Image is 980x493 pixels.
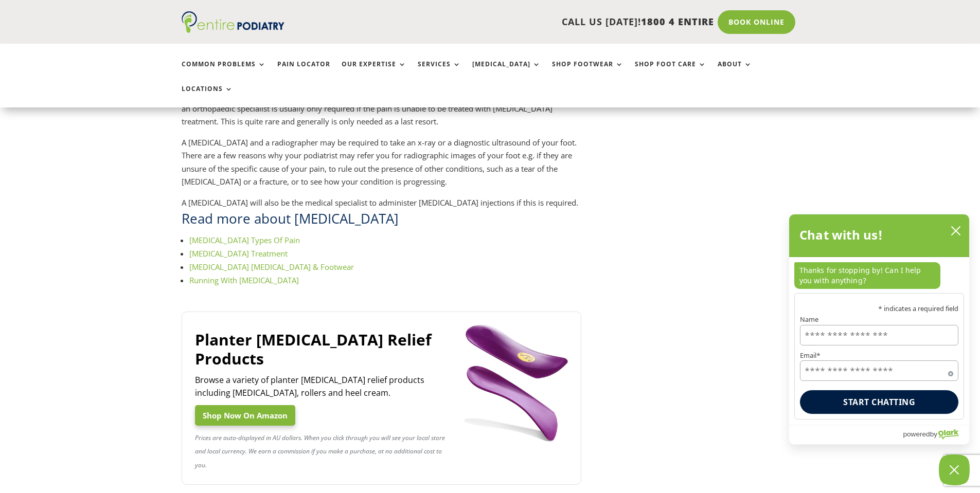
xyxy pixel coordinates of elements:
[189,262,354,272] a: [MEDICAL_DATA] [MEDICAL_DATA] & Footwear
[182,196,582,210] p: A [MEDICAL_DATA] will also be the medical specialist to administer [MEDICAL_DATA] injections if t...
[800,316,958,323] label: Name
[800,390,958,414] button: Start chatting
[800,352,958,359] label: Email*
[182,25,284,35] a: Entire Podiatry
[789,214,970,445] div: olark chatbox
[342,61,406,83] a: Our Expertise
[195,330,449,369] a: Planter [MEDICAL_DATA] Relief Products
[182,61,266,83] a: Common Problems
[800,325,958,345] input: Name
[718,61,752,83] a: About
[182,85,233,107] a: Locations
[939,454,970,485] button: Close Chatbox
[182,136,582,196] p: A [MEDICAL_DATA] and a radiographer may be required to take an x-ray or a diagnostic ultrasound o...
[472,61,541,83] a: [MEDICAL_DATA]
[418,61,461,83] a: Services
[277,61,330,83] a: Pain Locator
[324,15,714,29] p: CALL US [DATE]!
[635,61,706,83] a: Shop Foot Care
[800,360,958,381] input: Email
[903,428,930,441] span: powered
[195,405,295,426] a: Shop Now On Amazon
[800,305,958,312] p: * indicates a required field
[799,225,883,245] h2: Chat with us!
[641,15,714,28] span: 1800 4 ENTIRE
[903,425,969,444] a: Powered by Olark
[189,248,288,259] a: [MEDICAL_DATA] Treatment
[948,223,964,239] button: close chatbox
[189,235,300,245] a: [MEDICAL_DATA] Types Of Pain
[182,89,582,136] p: Other medical specialists may include an orthopaedic/podiatric surgeon or an orthopaedic speciali...
[182,11,284,33] img: logo (1)
[930,428,937,441] span: by
[195,433,445,469] span: Prices are auto-displayed in AU dollars. When you click through you will see your local store and...
[552,61,623,83] a: Shop Footwear
[718,10,795,34] a: Book Online
[789,257,969,293] div: chat
[182,209,582,233] h2: Read more about [MEDICAL_DATA]
[464,325,568,442] img: Planter Fasciitis Relief Products
[189,275,299,285] a: Running With [MEDICAL_DATA]
[195,374,449,400] p: Browse a variety of planter [MEDICAL_DATA] relief products including [MEDICAL_DATA], rollers and ...
[794,262,940,289] p: Thanks for stopping by! Can I help you with anything?
[948,369,953,374] span: Required field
